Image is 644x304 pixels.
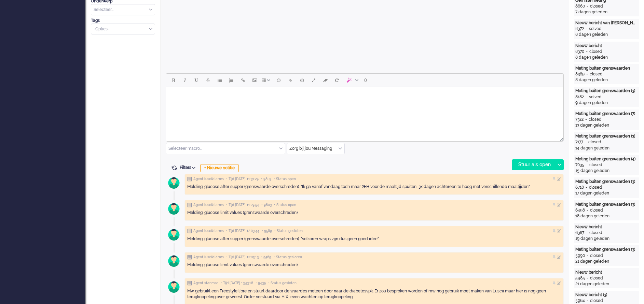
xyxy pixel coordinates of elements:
[590,275,603,281] div: closed
[187,203,192,207] img: ic_note_grey.svg
[187,262,561,268] div: Melding: glucose limit values (grenswaarde overschreden)
[575,71,585,77] div: 8369
[575,66,638,71] div: Meting buiten grenswaarden
[575,236,638,242] div: 19 dagen geleden
[274,229,303,233] span: • Status gesloten
[590,253,603,259] div: closed
[575,133,638,139] div: Meting buiten grenswaarden (3)
[268,281,297,286] span: • Status gesloten
[585,275,590,281] div: -
[575,298,585,304] div: 5964
[583,139,588,145] div: -
[343,74,361,86] button: AI
[308,74,319,86] button: Fullscreen
[237,74,249,86] button: Insert/edit link
[187,288,561,300] div: Mw gebruikt een Freestyle libre en stuurt daardoor de waardes meteen door naar de diabetesvpk. Er...
[226,229,259,233] span: • Tijd [DATE] 12:03:44
[191,74,202,86] button: Underline
[361,74,370,86] button: 0
[165,226,182,243] img: avatar
[575,145,638,151] div: 14 dagen geleden
[575,224,638,230] div: Nieuw bericht
[256,281,266,286] span: • 9439
[165,200,182,217] img: avatar
[584,162,589,168] div: -
[584,185,589,190] div: -
[589,230,602,236] div: closed
[249,74,260,86] button: Insert/edit image
[167,74,179,86] button: Bold
[589,117,602,122] div: closed
[585,207,590,213] div: -
[214,74,225,86] button: Bullet list
[575,213,638,219] div: 18 dagen geleden
[262,229,272,233] span: • 9569
[588,139,601,145] div: closed
[193,177,224,182] span: Agent lusciialarms
[193,203,224,207] span: Agent lusciialarms
[166,87,563,135] iframe: Rich Text Area
[590,298,603,304] div: closed
[285,74,296,86] button: Add attachment
[589,26,602,32] div: solved
[585,253,590,259] div: -
[590,207,603,213] div: closed
[575,270,638,275] div: Nieuw bericht
[575,139,583,145] div: 7177
[575,3,585,9] div: 8660
[584,94,589,100] div: -
[575,156,638,162] div: Meting buiten grenswaarden (4)
[575,162,584,168] div: 7035
[575,77,638,83] div: 8 dagen geleden
[165,252,182,270] img: avatar
[575,179,638,185] div: Meting buiten grenswaarden (3)
[575,20,638,26] div: Nieuw bericht van [PERSON_NAME]
[226,203,259,207] span: • Tijd [DATE] 11:29:54
[187,255,192,260] img: ic_note_grey.svg
[590,3,603,9] div: closed
[585,71,590,77] div: -
[575,190,638,196] div: 17 dagen geleden
[575,185,584,190] div: 6718
[187,184,561,190] div: Melding: glucose after supper (grenswaarde overschreden). "Ik ga vanaf vandaag toch maar 2EH voor...
[589,162,602,168] div: closed
[225,74,237,86] button: Numbered list
[221,281,253,286] span: • Tijd [DATE] 13:53:18
[589,185,602,190] div: closed
[274,203,296,207] span: • Status open
[91,18,155,24] div: Tags
[575,202,638,207] div: Meting buiten grenswaarden (3)
[575,88,638,94] div: Meting buiten grenswaarden (3)
[575,94,584,100] div: 8182
[575,49,584,55] div: 8370
[585,3,590,9] div: -
[575,117,584,122] div: 7322
[590,71,603,77] div: closed
[261,177,271,182] span: • 9803
[91,24,155,35] div: Select Tags
[319,74,331,86] button: Clear formatting
[575,247,638,252] div: Meting buiten grenswaarden (3)
[575,122,638,128] div: 13 dagen geleden
[575,100,638,106] div: 9 dagen geleden
[193,281,218,286] span: Agent stanmsc
[575,43,638,49] div: Nieuw bericht
[179,74,191,86] button: Italic
[575,281,638,287] div: 21 dagen geleden
[193,255,224,260] span: Agent lusciialarms
[226,255,259,260] span: • Tijd [DATE] 12:03:13
[202,74,214,86] button: Strikethrough
[200,164,239,172] div: + Nieuwe notitie
[575,253,585,259] div: 5990
[585,298,590,304] div: -
[261,255,271,260] span: • 9569
[187,229,192,233] img: ic_note_grey.svg
[575,9,638,15] div: 7 dagen geleden
[180,165,198,170] span: Filters
[273,74,285,86] button: Emoticons
[575,275,585,281] div: 5985
[575,26,584,32] div: 8372
[575,259,638,264] div: 21 dagen geleden
[187,236,561,242] div: Melding: glucose after supper (grenswaarde overschreden). "volkoren wraps zijn dus geen goed idee"
[165,174,182,191] img: avatar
